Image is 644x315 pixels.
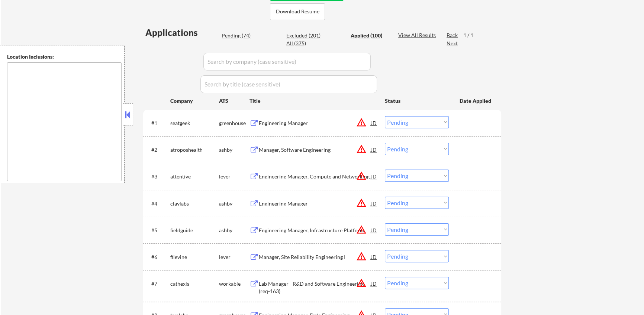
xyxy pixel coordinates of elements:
[356,251,367,262] button: warning_amber
[370,250,378,263] div: JD
[170,146,219,154] div: atroposhealth
[151,280,164,288] div: #7
[259,253,371,261] div: Manager, Site Reliability Engineering I
[170,173,219,180] div: attentive
[170,119,219,127] div: seatgeek
[370,143,378,156] div: JD
[259,280,371,295] div: Lab Manager - R&D and Software Engineering (req-163)
[370,116,378,129] div: JD
[249,97,378,105] div: Title
[170,253,219,261] div: filevine
[385,94,449,107] div: Status
[151,146,164,154] div: #2
[370,170,378,183] div: JD
[145,28,219,37] div: Applications
[219,200,249,207] div: ashby
[219,97,249,105] div: ATS
[219,173,249,180] div: lever
[219,119,249,127] div: greenhouse
[370,197,378,210] div: JD
[356,198,367,208] button: warning_amber
[219,253,249,261] div: lever
[259,119,371,127] div: Engineering Manager
[259,173,371,180] div: Engineering Manager, Compute and Networking
[351,32,388,39] div: Applied (100)
[222,32,259,39] div: Pending (74)
[270,3,325,20] button: Download Resume
[460,97,492,105] div: Date Applied
[370,223,378,237] div: JD
[200,75,377,93] input: Search by title (case sensitive)
[447,40,458,47] div: Next
[259,146,371,154] div: Manager, Software Engineering
[151,173,164,180] div: #3
[170,97,219,105] div: Company
[151,253,164,261] div: #6
[219,227,249,234] div: ashby
[356,171,367,181] button: warning_amber
[151,200,164,207] div: #4
[219,146,249,154] div: ashby
[170,227,219,234] div: fieldguide
[170,280,219,288] div: cathexis
[286,32,323,39] div: Excluded (201)
[356,144,367,154] button: warning_amber
[356,278,367,288] button: warning_amber
[356,117,367,128] button: warning_amber
[203,53,371,70] input: Search by company (case sensitive)
[7,53,122,60] div: Location Inclusions:
[151,119,164,127] div: #1
[219,280,249,288] div: workable
[170,200,219,207] div: claylabs
[259,227,371,234] div: Engineering Manager, Infrastructure Platform
[370,277,378,290] div: JD
[463,32,480,39] div: 1 / 1
[447,32,458,39] div: Back
[259,200,371,207] div: Engineering Manager
[398,32,438,39] div: View All Results
[356,224,367,235] button: warning_amber
[151,227,164,234] div: #5
[286,40,323,47] div: All (375)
